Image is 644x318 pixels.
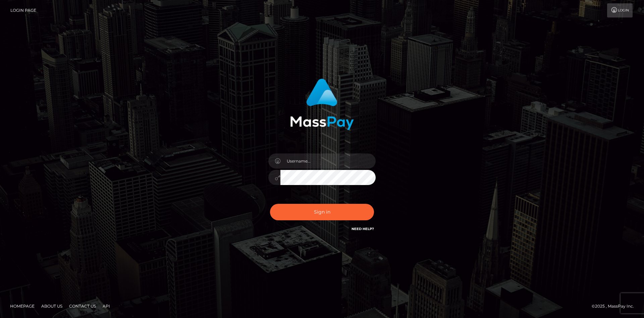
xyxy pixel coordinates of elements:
a: Need Help? [352,227,374,231]
a: About Us [39,301,65,311]
img: MassPay Login [290,79,354,130]
a: Login Page [10,3,36,17]
div: © 2025 , MassPay Inc. [592,303,639,310]
input: Username... [280,153,376,169]
a: Homepage [7,301,37,311]
a: API [100,301,113,311]
button: Sign in [270,204,374,220]
a: Contact Us [66,301,99,311]
a: Login [607,3,633,17]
